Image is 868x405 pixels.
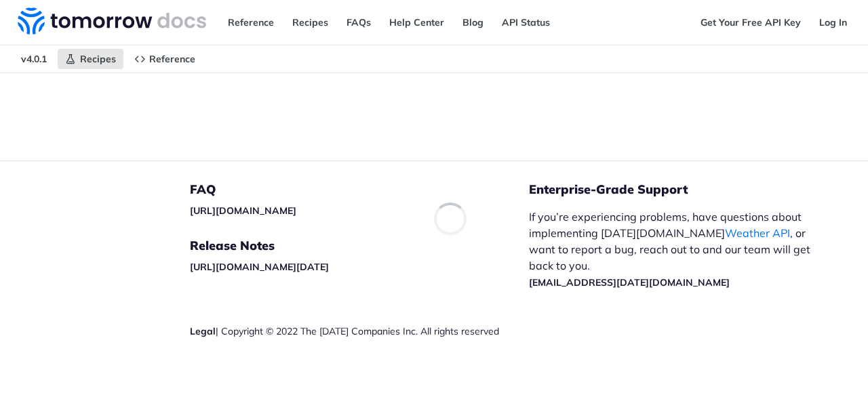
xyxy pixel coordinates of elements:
[529,276,730,289] a: [EMAIL_ADDRESS][DATE][DOMAIN_NAME]
[14,49,54,69] span: v4.0.1
[693,12,808,33] a: Get Your Free API Key
[494,12,557,33] a: API Status
[190,182,529,198] h5: FAQ
[190,205,296,217] a: [URL][DOMAIN_NAME]
[725,226,790,240] a: Weather API
[382,12,452,33] a: Help Center
[80,53,116,65] span: Recipes
[58,49,123,69] a: Recipes
[127,49,203,69] a: Reference
[18,7,206,35] img: Tomorrow.io Weather API Docs
[190,238,529,254] h5: Release Notes
[529,182,834,198] h5: Enterprise-Grade Support
[149,53,195,65] span: Reference
[190,261,329,273] a: [URL][DOMAIN_NAME][DATE]
[529,209,812,290] p: If you’re experiencing problems, have questions about implementing [DATE][DOMAIN_NAME] , or want ...
[285,12,336,33] a: Recipes
[220,12,281,33] a: Reference
[812,12,854,33] a: Log In
[455,12,491,33] a: Blog
[339,12,378,33] a: FAQs
[190,324,529,338] div: | Copyright © 2022 The [DATE] Companies Inc. All rights reserved
[190,325,216,337] a: Legal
